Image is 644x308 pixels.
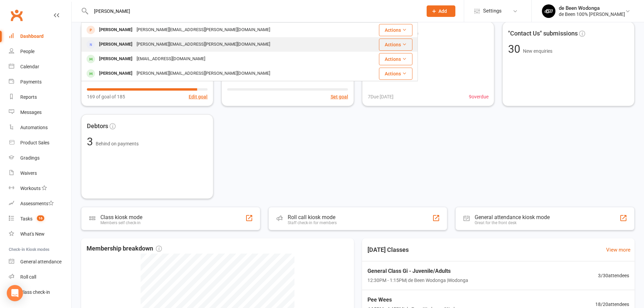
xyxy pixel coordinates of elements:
[9,90,71,105] a: Reports
[606,246,630,254] a: View more
[20,201,54,206] div: Assessments
[87,121,108,131] span: Debtors
[595,301,629,308] span: 18 / 20 attendees
[97,40,135,49] div: [PERSON_NAME]
[20,140,49,145] div: Product Sales
[475,220,550,225] div: Great for the front desk
[469,93,488,100] span: 9 overdue
[96,141,139,146] span: Behind on payments
[37,215,44,221] span: 16
[331,93,348,100] button: Set goal
[9,166,71,181] a: Waivers
[288,220,337,225] div: Staff check-in for members
[379,53,412,65] button: Actions
[9,120,71,135] a: Automations
[523,48,552,54] span: New enquiries
[508,43,523,55] span: 30
[20,79,42,85] div: Payments
[20,216,32,221] div: Tasks
[20,64,39,69] div: Calendar
[379,24,412,36] button: Actions
[20,94,37,100] div: Reports
[189,93,208,100] button: Edit goal
[483,3,502,19] span: Settings
[598,272,629,279] span: 3 / 30 attendees
[427,5,455,17] button: Add
[20,231,45,237] div: What's New
[20,125,48,130] div: Automations
[9,44,71,59] a: People
[367,277,468,284] span: 12:30PM - 1:15PM | de Been Wodonga | Wodonga
[542,4,555,18] img: thumb_image1710905826.png
[9,196,71,211] a: Assessments
[9,150,71,166] a: Gradings
[379,68,412,80] button: Actions
[9,74,71,90] a: Payments
[367,295,466,304] span: Pee Wees
[559,11,625,17] div: de Been 100% [PERSON_NAME]
[135,40,272,49] div: [PERSON_NAME][EMAIL_ADDRESS][PERSON_NAME][DOMAIN_NAME]
[7,285,23,301] div: Open Intercom Messenger
[9,135,71,150] a: Product Sales
[508,29,578,39] span: "Contact Us" submissions
[100,214,142,220] div: Class kiosk mode
[288,214,337,220] div: Roll call kiosk mode
[368,93,393,100] span: 7 Due [DATE]
[135,69,272,78] div: [PERSON_NAME][EMAIL_ADDRESS][PERSON_NAME][DOMAIN_NAME]
[438,8,447,14] span: Add
[89,6,418,16] input: Search...
[20,49,34,54] div: People
[379,39,412,51] button: Actions
[9,269,71,285] a: Roll call
[367,267,468,276] span: General Class Gi - Juvenile/Adults
[9,285,71,300] a: Class kiosk mode
[9,105,71,120] a: Messages
[475,214,550,220] div: General attendance kiosk mode
[20,33,44,39] div: Dashboard
[100,220,142,225] div: Members self check-in
[135,54,207,64] div: [EMAIL_ADDRESS][DOMAIN_NAME]
[87,93,125,100] span: 169 of goal of 185
[8,7,25,24] a: Clubworx
[87,244,162,254] span: Membership breakdown
[97,54,135,64] div: [PERSON_NAME]
[20,289,50,295] div: Class check-in
[9,29,71,44] a: Dashboard
[9,254,71,269] a: General attendance kiosk mode
[87,135,96,148] span: 3
[20,155,40,161] div: Gradings
[97,25,135,35] div: [PERSON_NAME]
[20,259,62,264] div: General attendance
[9,211,71,227] a: Tasks 16
[362,244,414,256] h3: [DATE] Classes
[97,69,135,78] div: [PERSON_NAME]
[559,5,625,11] div: de Been Wodonga
[9,227,71,242] a: What's New
[9,181,71,196] a: Workouts
[20,186,41,191] div: Workouts
[20,110,42,115] div: Messages
[135,25,272,35] div: [PERSON_NAME][EMAIL_ADDRESS][PERSON_NAME][DOMAIN_NAME]
[9,59,71,74] a: Calendar
[20,274,36,280] div: Roll call
[20,170,37,176] div: Waivers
